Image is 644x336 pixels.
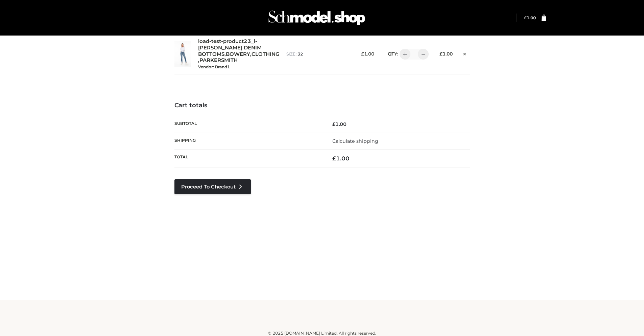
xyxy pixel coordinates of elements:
bdi: 1.00 [361,51,374,57]
bdi: 1.00 [332,121,347,127]
a: £1.00 [524,15,536,20]
img: Schmodel Admin 964 [266,4,367,31]
th: Shipping [174,133,322,149]
span: 32 [297,51,303,57]
div: , , , [198,38,280,70]
a: Calculate shipping [332,138,378,144]
span: £ [361,51,364,57]
a: BOTTOMS [198,51,224,58]
small: Vendor: Brand1 [198,64,230,69]
span: £ [524,15,527,20]
span: £ [332,155,336,162]
a: BOWERY [226,51,250,58]
bdi: 1.00 [439,51,453,57]
a: load-test-product23_l-[PERSON_NAME] DENIM [198,38,271,51]
th: Total [174,149,322,167]
div: QTY: [381,49,426,60]
bdi: 1.00 [524,15,536,20]
span: £ [332,121,335,127]
a: PARKERSMITH [199,57,238,64]
a: Remove this item [459,49,470,58]
img: load-test-product23_l-PARKER SMITH DENIM - 32 [174,41,191,67]
a: Proceed to Checkout [174,179,251,194]
span: £ [439,51,443,57]
h4: Cart totals [174,102,470,109]
th: Subtotal [174,116,322,133]
a: CLOTHING [252,51,280,58]
p: size : [286,51,348,57]
bdi: 1.00 [332,155,350,162]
